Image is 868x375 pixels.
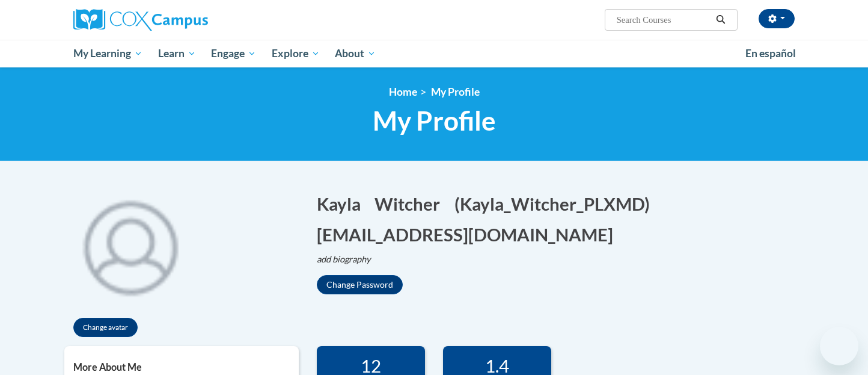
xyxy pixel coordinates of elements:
[328,40,384,67] a: About
[335,46,376,61] span: About
[317,253,381,266] button: Edit biography
[454,191,658,216] button: Edit screen name
[211,46,256,61] span: Engage
[73,361,290,373] h5: More About Me
[66,40,150,67] a: My Learning
[73,318,138,337] button: Change avatar
[264,40,328,67] a: Explore
[820,327,858,365] iframe: Button to launch messaging window
[738,41,804,66] a: En español
[317,222,621,247] button: Edit email address
[616,13,712,27] input: Search Courses
[431,85,480,98] span: My Profile
[150,40,204,67] a: Learn
[203,40,264,67] a: Engage
[64,179,197,312] div: Click to change the profile picture
[272,46,320,61] span: Explore
[158,46,196,61] span: Learn
[317,254,371,264] i: add biography
[317,275,403,294] button: Change Password
[745,47,796,60] span: En español
[64,179,197,312] img: profile avatar
[712,13,730,27] button: Search
[317,191,368,216] button: Edit first name
[73,9,208,31] img: Cox Campus
[389,85,417,98] a: Home
[73,46,142,61] span: My Learning
[373,105,496,137] span: My Profile
[55,40,813,67] div: Main menu
[759,9,795,28] button: Account Settings
[374,191,448,216] button: Edit last name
